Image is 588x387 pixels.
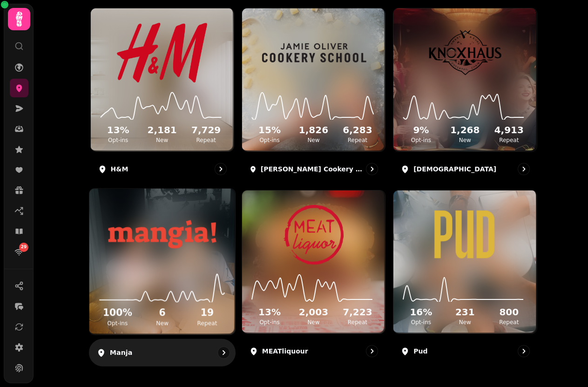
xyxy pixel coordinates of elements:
[98,123,138,136] h2: 13 %
[242,8,385,183] a: Jamie Oliver Cookery SchoolJamie Oliver Cookery School15%Opt-ins1,826New6,283Repeat[PERSON_NAME] ...
[97,319,138,327] p: Opt-ins
[445,306,485,319] h2: 231
[21,244,27,251] span: 29
[338,319,378,326] p: Repeat
[10,243,28,261] a: 29
[338,123,378,136] h2: 6,283
[412,205,519,265] img: Pud
[401,123,441,136] h2: 9 %
[445,136,485,144] p: New
[250,123,290,136] h2: 15 %
[489,123,529,136] h2: 4,913
[367,164,377,174] svg: go to
[98,136,138,144] p: Opt-ins
[109,348,132,357] p: Manja
[250,136,290,144] p: Opt-ins
[88,188,236,367] a: ManjaManja100%Opt-ins6New19RepeatManja
[142,306,182,320] h2: 6
[90,8,234,183] a: H&MH&M13%Opt-ins2,181New7,729RepeatH&M
[519,164,528,174] svg: go to
[338,136,378,144] p: Repeat
[216,164,225,174] svg: go to
[293,136,333,144] p: New
[262,346,308,356] p: MEATliquour
[260,23,367,82] img: Jamie Oliver Cookery School
[401,136,441,144] p: Opt-ins
[293,319,333,326] p: New
[367,346,377,356] svg: go to
[111,164,128,174] p: H&M
[186,319,227,327] p: Repeat
[401,306,441,319] h2: 16 %
[412,23,519,82] img: Knoxhaus
[489,319,529,326] p: Repeat
[260,205,367,265] img: MEATliquour
[445,123,485,136] h2: 1,268
[261,164,362,174] p: [PERSON_NAME] Cookery School
[97,306,138,320] h2: 100 %
[401,319,441,326] p: Opt-ins
[250,306,290,319] h2: 13 %
[186,306,227,320] h2: 19
[489,306,529,319] h2: 800
[519,346,528,356] svg: go to
[293,306,333,319] h2: 2,003
[108,204,217,265] img: Manja
[186,123,226,136] h2: 7,729
[413,346,427,356] p: Pud
[242,190,385,365] a: MEATliquourMEATliquour13%Opt-ins2,003New7,223RepeatMEATliquour
[413,164,496,174] p: [DEMOGRAPHIC_DATA]
[393,190,537,365] a: PudPud16%Opt-ins231New800RepeatPud
[393,8,537,183] a: KnoxhausKnoxhaus9%Opt-ins1,268New4,913Repeat[DEMOGRAPHIC_DATA]
[186,136,226,144] p: Repeat
[108,23,216,82] img: H&M
[250,319,290,326] p: Opt-ins
[445,319,485,326] p: New
[142,136,182,144] p: New
[219,348,228,357] svg: go to
[142,319,182,327] p: New
[142,123,182,136] h2: 2,181
[338,306,378,319] h2: 7,223
[489,136,529,144] p: Repeat
[293,123,333,136] h2: 1,826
